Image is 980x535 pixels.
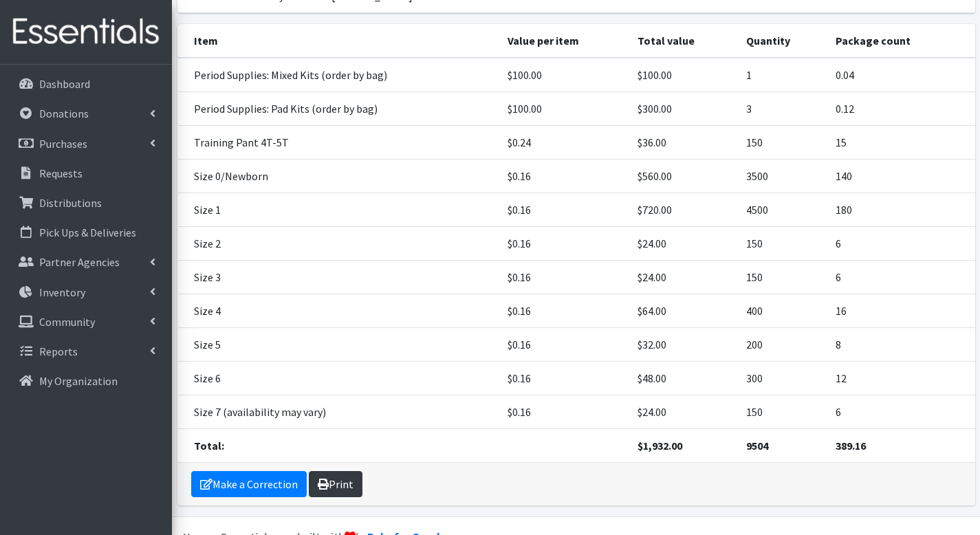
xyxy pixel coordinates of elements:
td: Size 1 [177,193,499,227]
td: 3 [738,92,827,126]
td: Size 2 [177,227,499,261]
td: $560.00 [629,160,738,193]
td: 6 [827,261,974,294]
td: $100.00 [499,58,629,92]
td: 150 [738,261,827,294]
td: $0.16 [499,193,629,227]
a: Make a Correction [191,471,307,497]
strong: 9504 [746,439,768,452]
td: 200 [738,328,827,362]
a: Dashboard [6,70,166,98]
td: $0.16 [499,362,629,395]
p: Dashboard [39,77,90,91]
td: $0.16 [499,227,629,261]
th: Quantity [738,24,827,58]
td: 150 [738,227,827,261]
td: Size 7 (availability may vary) [177,395,499,429]
a: Pick Ups & Deliveries [6,219,166,246]
td: Size 3 [177,261,499,294]
p: My Organization [39,374,118,388]
td: 0.12 [827,92,974,126]
p: Distributions [39,196,102,210]
p: Requests [39,166,83,180]
td: $24.00 [629,261,738,294]
td: 0.04 [827,58,974,92]
p: Pick Ups & Deliveries [39,226,136,239]
strong: 389.16 [836,439,866,452]
td: 6 [827,395,974,429]
a: Purchases [6,130,166,157]
td: $300.00 [629,92,738,126]
td: Period Supplies: Mixed Kits (order by bag) [177,58,499,92]
p: Inventory [39,285,85,299]
td: Training Pant 4T-5T [177,126,499,160]
td: $48.00 [629,362,738,395]
td: $24.00 [629,227,738,261]
p: Purchases [39,137,87,151]
td: 180 [827,193,974,227]
td: 140 [827,160,974,193]
td: 150 [738,395,827,429]
td: 8 [827,328,974,362]
td: 400 [738,294,827,328]
a: Community [6,308,166,336]
td: $24.00 [629,395,738,429]
td: $36.00 [629,126,738,160]
td: $0.16 [499,294,629,328]
td: 4500 [738,193,827,227]
td: $100.00 [499,92,629,126]
td: Period Supplies: Pad Kits (order by bag) [177,92,499,126]
strong: Total: [194,439,224,452]
img: HumanEssentials [6,9,166,55]
td: Size 5 [177,328,499,362]
td: $0.16 [499,328,629,362]
td: $0.16 [499,395,629,429]
th: Value per item [499,24,629,58]
td: $100.00 [629,58,738,92]
th: Total value [629,24,738,58]
td: 16 [827,294,974,328]
td: Size 6 [177,362,499,395]
th: Package count [827,24,974,58]
td: 12 [827,362,974,395]
td: 150 [738,126,827,160]
a: Distributions [6,189,166,217]
td: 300 [738,362,827,395]
td: Size 0/Newborn [177,160,499,193]
a: Reports [6,338,166,365]
td: $64.00 [629,294,738,328]
a: Partner Agencies [6,248,166,276]
p: Reports [39,345,78,358]
td: 1 [738,58,827,92]
td: $0.16 [499,261,629,294]
strong: $1,932.00 [638,439,682,452]
a: My Organization [6,367,166,395]
p: Community [39,315,95,329]
a: Inventory [6,279,166,306]
a: Print [309,471,362,497]
td: $32.00 [629,328,738,362]
td: 6 [827,227,974,261]
th: Item [177,24,499,58]
td: $0.24 [499,126,629,160]
td: Size 4 [177,294,499,328]
td: 3500 [738,160,827,193]
td: 15 [827,126,974,160]
p: Partner Agencies [39,255,120,269]
td: $0.16 [499,160,629,193]
a: Donations [6,100,166,127]
p: Donations [39,107,89,120]
a: Requests [6,160,166,187]
td: $720.00 [629,193,738,227]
